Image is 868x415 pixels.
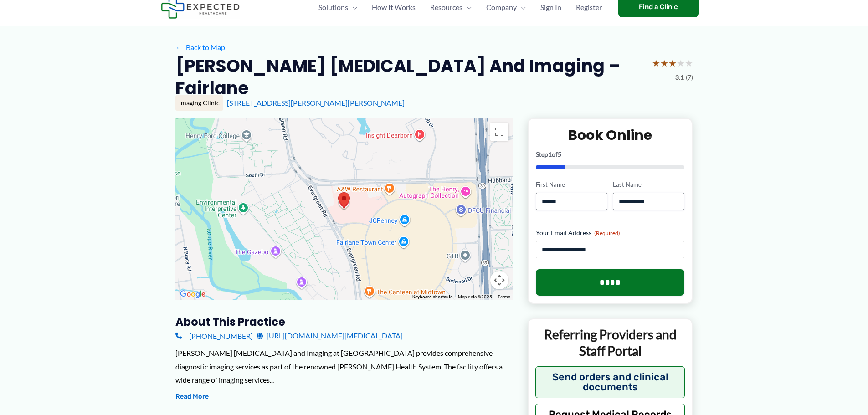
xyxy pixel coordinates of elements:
[175,346,513,387] div: [PERSON_NAME] [MEDICAL_DATA] and Imaging at [GEOGRAPHIC_DATA] provides comprehensive diagnostic i...
[536,151,685,158] p: Step of
[175,55,645,100] h2: [PERSON_NAME] [MEDICAL_DATA] and Imaging – Fairlane
[558,150,561,158] span: 5
[490,271,508,289] button: Map camera controls
[458,294,492,299] span: Map data ©2025
[613,180,684,189] label: Last Name
[685,55,693,72] span: ★
[257,329,403,343] a: [URL][DOMAIN_NAME][MEDICAL_DATA]
[536,228,685,237] label: Your Email Address
[675,72,684,83] span: 3.1
[178,288,208,300] a: Open this area in Google Maps (opens a new window)
[536,126,685,144] h2: Book Online
[175,329,253,343] a: [PHONE_NUMBER]
[536,180,607,189] label: First Name
[548,150,552,158] span: 1
[686,72,693,83] span: (7)
[535,366,685,398] button: Send orders and clinical documents
[652,55,660,72] span: ★
[175,41,225,54] a: ←Back to Map
[490,123,508,141] button: Toggle fullscreen view
[594,230,620,236] span: (Required)
[178,288,208,300] img: Google
[660,55,668,72] span: ★
[175,391,209,402] button: Read More
[677,55,685,72] span: ★
[498,294,510,299] a: Terms (opens in new tab)
[668,55,677,72] span: ★
[412,294,452,300] button: Keyboard shortcuts
[227,98,405,107] a: [STREET_ADDRESS][PERSON_NAME][PERSON_NAME]
[175,95,223,111] div: Imaging Clinic
[175,315,513,329] h3: About this practice
[535,326,685,359] p: Referring Providers and Staff Portal
[175,43,184,51] span: ←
